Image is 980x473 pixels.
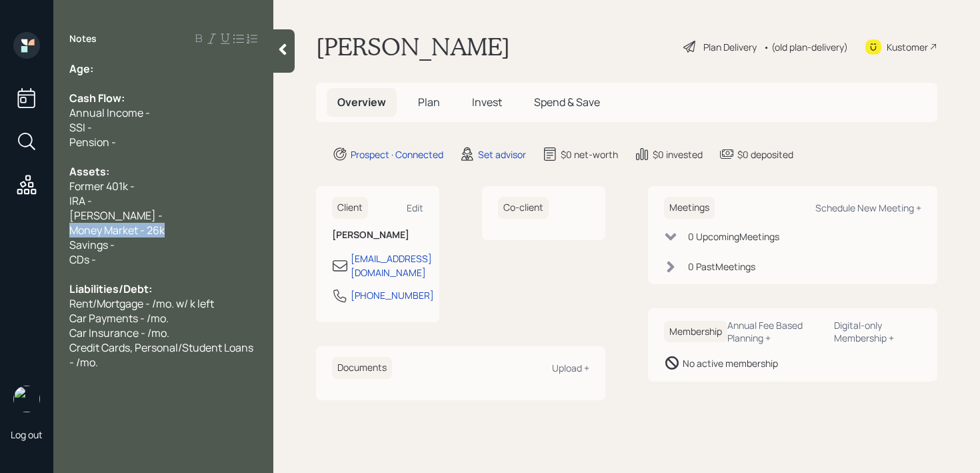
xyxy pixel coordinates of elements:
[69,120,92,135] span: SSI -
[552,362,589,374] div: Upload +
[534,95,600,109] span: Spend & Save
[332,197,368,219] h6: Client
[69,91,125,105] span: Cash Flow:
[69,179,135,193] span: Former 401k -
[13,386,40,412] img: retirable_logo.png
[737,147,793,161] div: $0 deposited
[834,319,921,344] div: Digital-only Membership +
[69,296,214,311] span: Rent/Mortgage - /mo. w/ k left
[69,326,169,340] span: Car Insurance - /mo.
[688,260,755,274] div: 0 Past Meeting s
[69,164,109,179] span: Assets:
[653,147,703,161] div: $0 invested
[561,147,618,161] div: $0 net-worth
[69,238,115,252] span: Savings -
[478,147,526,161] div: Set advisor
[664,321,727,343] h6: Membership
[69,208,163,223] span: [PERSON_NAME] -
[887,40,928,54] div: Kustomer
[69,135,116,149] span: Pension -
[703,40,757,54] div: Plan Delivery
[418,95,440,109] span: Plan
[332,229,423,241] h6: [PERSON_NAME]
[688,229,779,244] div: 0 Upcoming Meeting s
[332,357,392,379] h6: Documents
[11,428,43,441] div: Log out
[69,32,97,45] label: Notes
[69,61,93,76] span: Age:
[337,95,386,109] span: Overview
[69,282,152,296] span: Liabilities/Debt:
[407,201,423,214] div: Edit
[498,197,549,219] h6: Co-client
[351,288,434,302] div: [PHONE_NUMBER]
[69,311,169,326] span: Car Payments - /mo.
[472,95,502,109] span: Invest
[683,356,778,370] div: No active membership
[664,197,715,219] h6: Meetings
[69,193,92,208] span: IRA -
[69,105,150,120] span: Annual Income -
[763,40,848,54] div: • (old plan-delivery)
[69,223,165,238] span: Money Market - 26k
[815,201,921,214] div: Schedule New Meeting +
[316,32,510,61] h1: [PERSON_NAME]
[69,340,255,370] span: Credit Cards, Personal/Student Loans - /mo.
[727,319,823,344] div: Annual Fee Based Planning +
[69,252,96,267] span: CDs -
[351,252,432,280] div: [EMAIL_ADDRESS][DOMAIN_NAME]
[351,147,443,161] div: Prospect · Connected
